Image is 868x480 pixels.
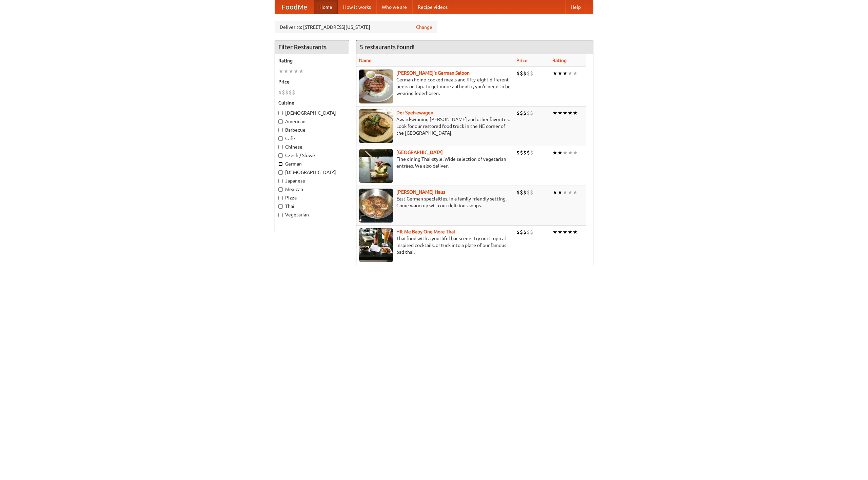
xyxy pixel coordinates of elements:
p: East German specialties, in a family-friendly setting. Come warm up with our delicious soups. [359,195,511,209]
label: [DEMOGRAPHIC_DATA] [278,169,346,176]
a: Home [314,0,338,14]
li: $ [516,189,520,196]
a: Rating [552,58,567,63]
div: Deliver to: [STREET_ADDRESS][US_STATE] [275,21,437,33]
li: $ [530,70,533,77]
li: ★ [557,189,563,196]
a: [PERSON_NAME]'s German Saloon [396,70,470,76]
li: ★ [552,149,557,156]
li: $ [520,149,523,156]
li: $ [516,228,520,236]
img: babythai.jpg [359,228,393,262]
li: ★ [557,109,563,117]
li: ★ [278,68,283,75]
li: ★ [573,109,578,117]
img: speisewagen.jpg [359,109,393,143]
li: ★ [573,189,578,196]
label: Thai [278,203,346,210]
li: $ [527,109,530,117]
li: $ [520,189,523,196]
li: $ [516,109,520,117]
li: $ [516,70,520,77]
li: ★ [573,149,578,156]
input: German [278,162,283,166]
input: American [278,119,283,124]
a: Recipe videos [412,0,453,14]
li: ★ [568,189,573,196]
input: Czech / Slovak [278,153,283,158]
li: ★ [557,70,563,77]
li: ★ [568,70,573,77]
input: Japanese [278,179,283,183]
p: Award-winning [PERSON_NAME] and other favorites. Look for our restored food truck in the NE corne... [359,116,511,136]
li: ★ [573,70,578,77]
li: ★ [552,189,557,196]
li: $ [523,149,527,156]
li: $ [530,228,533,236]
p: Thai food with a youthful bar scene. Try our tropical inspired cocktails, or tuck into a plate of... [359,235,511,255]
li: $ [520,228,523,236]
a: Price [516,58,528,63]
li: $ [520,70,523,77]
li: ★ [563,70,568,77]
li: ★ [552,70,557,77]
input: [DEMOGRAPHIC_DATA] [278,111,283,115]
li: ★ [568,228,573,236]
a: Change [416,24,432,31]
li: ★ [563,149,568,156]
a: [PERSON_NAME] Haus [396,189,445,195]
label: Pizza [278,194,346,201]
h5: Price [278,78,346,85]
li: $ [530,189,533,196]
label: Mexican [278,186,346,193]
a: [GEOGRAPHIC_DATA] [396,150,443,155]
li: $ [523,70,527,77]
input: Cafe [278,136,283,141]
a: Hit Me Baby One More Thai [396,229,455,234]
a: Help [565,0,586,14]
label: Japanese [278,177,346,184]
li: $ [285,89,289,96]
h4: Filter Restaurants [275,40,349,54]
li: ★ [557,149,563,156]
li: $ [527,149,530,156]
li: ★ [563,189,568,196]
label: Vegetarian [278,211,346,218]
li: ★ [294,68,299,75]
li: ★ [552,109,557,117]
li: ★ [568,109,573,117]
li: $ [282,89,285,96]
h5: Cuisine [278,99,346,106]
li: ★ [289,68,294,75]
input: Pizza [278,196,283,200]
a: FoodMe [275,0,314,14]
input: Barbecue [278,128,283,132]
input: Chinese [278,145,283,149]
li: ★ [552,228,557,236]
li: ★ [568,149,573,156]
li: $ [516,149,520,156]
input: Mexican [278,187,283,192]
li: $ [530,149,533,156]
li: ★ [299,68,304,75]
li: $ [530,109,533,117]
a: Who we are [376,0,412,14]
li: $ [292,89,295,96]
li: $ [527,228,530,236]
li: ★ [563,228,568,236]
a: Der Speisewagen [396,110,433,115]
label: Cafe [278,135,346,142]
li: $ [523,228,527,236]
img: satay.jpg [359,149,393,183]
ng-pluralize: 5 restaurants found! [360,44,415,50]
li: $ [520,109,523,117]
label: Czech / Slovak [278,152,346,159]
label: German [278,160,346,167]
h5: Rating [278,57,346,64]
li: $ [527,189,530,196]
li: ★ [563,109,568,117]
